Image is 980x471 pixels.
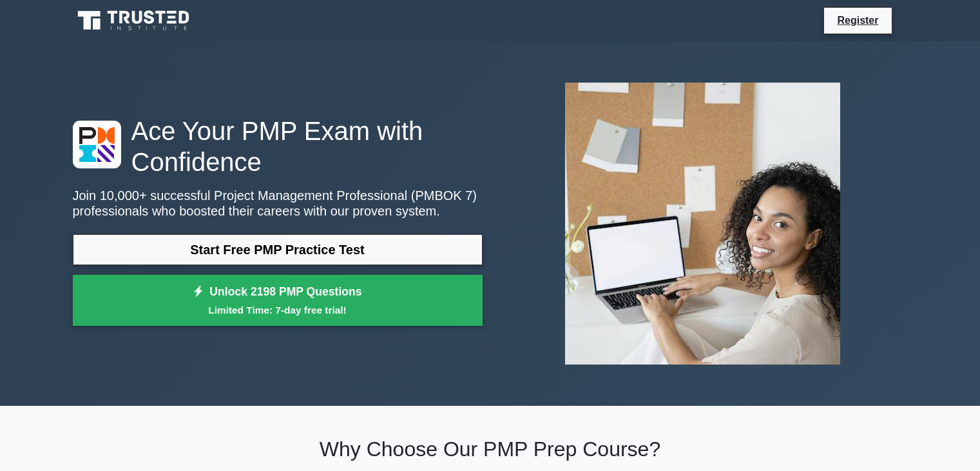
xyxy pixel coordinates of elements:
[829,12,886,28] a: Register
[73,437,908,461] h2: Why Choose Our PMP Prep Course?
[73,115,483,177] h1: Ace Your PMP Exam with Confidence
[73,234,483,265] a: Start Free PMP Practice Test
[89,303,466,317] small: Limited Time: 7-day free trial!
[73,275,483,326] a: Unlock 2198 PMP QuestionsLimited Time: 7-day free trial!
[73,188,483,219] p: Join 10,000+ successful Project Management Professional (PMBOK 7) professionals who boosted their...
